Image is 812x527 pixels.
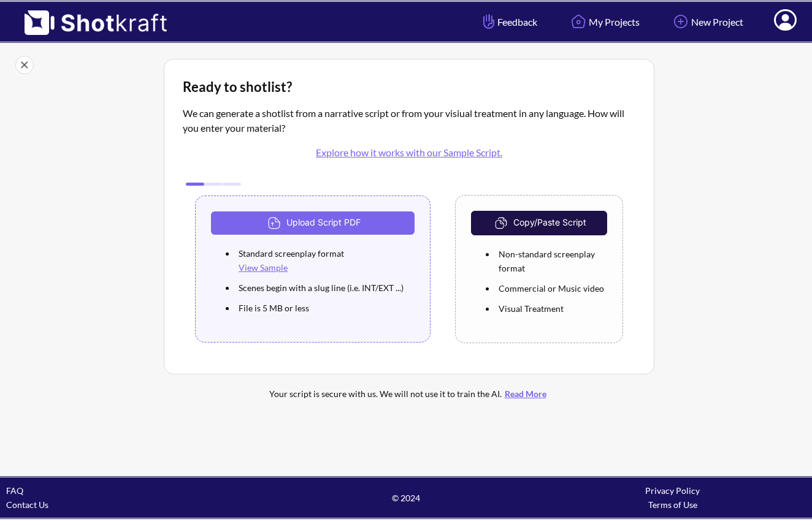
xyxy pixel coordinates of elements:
button: Copy/Paste Script [471,211,607,235]
li: File is 5 MB or less [236,298,415,318]
img: Hand Icon [480,11,497,32]
a: View Sample [239,262,288,273]
li: Commercial or Music video [496,278,607,298]
img: Add Icon [670,11,691,32]
a: My Projects [559,6,649,38]
p: We can generate a shotlist from a narrative script or from your visiual treatment in any language... [183,106,635,170]
a: Explore how it works with our Sample Script. [316,146,502,158]
a: FAQ [6,485,23,496]
img: CopyAndPaste Icon [492,214,513,232]
li: Standard screenplay format [236,243,415,278]
div: Terms of Use [539,498,806,512]
li: Scenes begin with a slug line (i.e. INT/EXT ...) [236,278,415,298]
li: Visual Treatment [496,298,607,319]
span: Feedback [480,15,537,29]
div: Your script is secure with us. We will not use it to train the AI. [213,387,605,401]
a: Contact Us [6,499,48,510]
a: Read More [502,389,550,399]
img: Home Icon [568,11,589,32]
img: Upload Icon [265,214,286,232]
li: Non-standard screenplay format [496,244,607,278]
a: New Project [661,6,753,38]
div: Ready to shotlist? [183,78,635,96]
div: Privacy Policy [539,483,806,498]
img: Close Icon [15,56,34,74]
span: © 2024 [273,491,540,505]
button: Upload Script PDF [211,211,415,235]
